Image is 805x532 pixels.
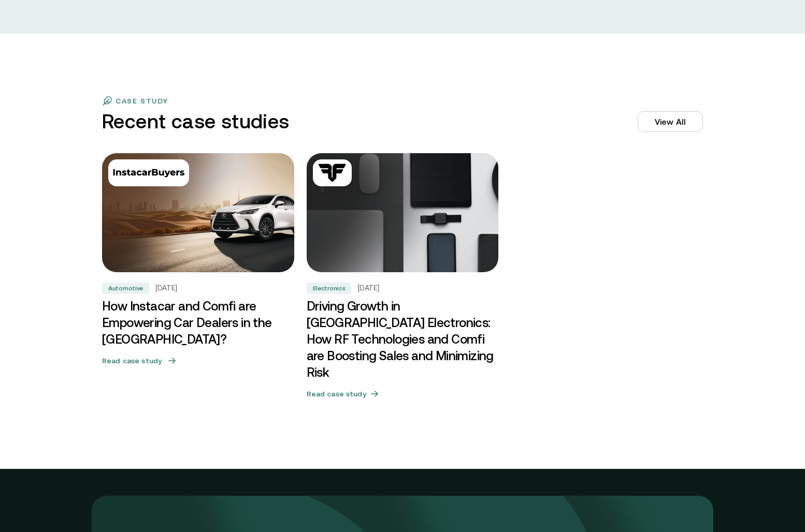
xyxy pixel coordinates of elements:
img: flag [102,96,112,106]
h3: Driving Growth in [GEOGRAPHIC_DATA] Electronics: How RF Technologies and Comfi are Boosting Sales... [307,298,499,381]
div: Electronics [307,283,352,294]
button: Read case study [102,352,294,370]
a: AutomotiveHow Instacar and Comfi are Empowering Car Dealers in the UAE?Automotive[DATE]How Instac... [102,153,294,407]
img: Driving Growth in UAE Electronics: How RF Technologies and Comfi are Boosting Sales and Minimizin... [307,153,499,272]
h3: How Instacar and Comfi are Empowering Car Dealers in the [GEOGRAPHIC_DATA]? [102,298,294,348]
h5: [DATE] [155,284,177,293]
h5: Read case study [307,389,366,399]
img: Automotive [112,164,185,182]
h5: [DATE] [357,284,379,293]
div: Automotive [102,283,149,294]
img: How Instacar and Comfi are Empowering Car Dealers in the UAE? [97,150,299,275]
a: ElectronicsDriving Growth in UAE Electronics: How RF Technologies and Comfi are Boosting Sales an... [307,153,499,407]
button: Read case study [307,385,499,403]
h5: Read case study [102,356,162,366]
p: case study [116,97,168,105]
img: Electronics [317,164,348,182]
h3: Recent case studies [102,110,290,132]
a: View All [638,111,703,132]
